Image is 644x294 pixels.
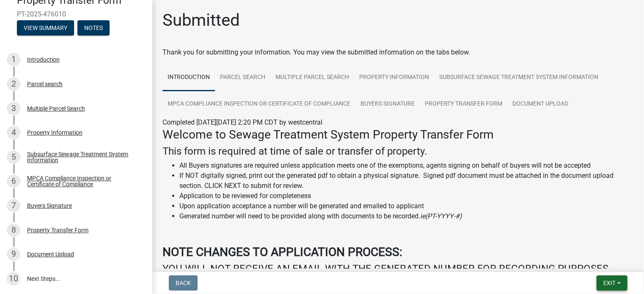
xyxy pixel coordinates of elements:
button: Exit [597,275,627,291]
wm-modal-confirm: Notes [77,25,110,32]
a: Multiple Parcel Search [270,64,354,91]
button: Back [169,275,198,291]
li: Application to be reviewed for completeness [179,191,634,201]
li: If NOT digitally signed, print out the generated pdf to obtain a physical signature. Signed pdf d... [179,171,634,191]
a: Document Upload [507,91,573,118]
strong: NOTE CHANGES TO APPLICATION PROCESS: [162,245,402,259]
a: Buyers Signature [355,91,420,118]
div: Document Upload [27,251,74,257]
a: Property Information [354,64,434,91]
div: Introduction [27,57,60,63]
div: 4 [7,126,20,139]
div: 9 [7,248,20,261]
div: Parcel search [27,81,63,87]
li: All Buyers signatures are required unless application meets one of the exemptions, agents signing... [179,161,634,171]
li: Generated number will need to be provided along with documents to be recorded. [179,211,634,221]
h3: Welcome to Sewage Treatment System Property Transfer Form [162,128,634,142]
div: MPCA Compliance Inspection or Certificate of Compliance [27,175,139,187]
div: Property Information [27,130,83,136]
li: Upon application acceptance a number will be generated and emailed to applicant [179,201,634,211]
span: Exit [603,280,616,286]
div: Subsurface Sewage Treatment System Information [27,151,139,163]
a: Property Transfer Form [420,91,507,118]
div: 6 [7,174,20,188]
div: 8 [7,223,20,237]
span: Completed [DATE][DATE] 2:20 PM CDT by westcentral [162,118,322,126]
div: Thank you for submitting your information. You may view the submitted information on the tabs below. [162,47,634,57]
div: 2 [7,77,20,91]
div: 5 [7,150,20,164]
button: Notes [77,20,110,35]
div: 1 [7,53,20,66]
a: Parcel search [215,64,270,91]
h1: Submitted [162,10,240,30]
a: Introduction [162,64,215,91]
a: MPCA Compliance Inspection or Certificate of Compliance [162,91,355,118]
span: PT-2025-476010 [17,10,135,18]
a: Subsurface Sewage Treatment System Information [434,64,603,91]
div: 10 [7,272,20,286]
div: Buyers Signature [27,203,72,209]
div: Multiple Parcel Search [27,106,85,112]
div: 3 [7,102,20,115]
button: View Summary [17,20,74,35]
wm-modal-confirm: Summary [17,25,74,32]
i: ie(PT-YYYY-#) [420,212,462,220]
div: Property Transfer Form [27,227,88,233]
h4: This form is required at time of sale or transfer of property. [162,145,634,158]
span: Back [176,280,191,286]
div: 7 [7,199,20,212]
